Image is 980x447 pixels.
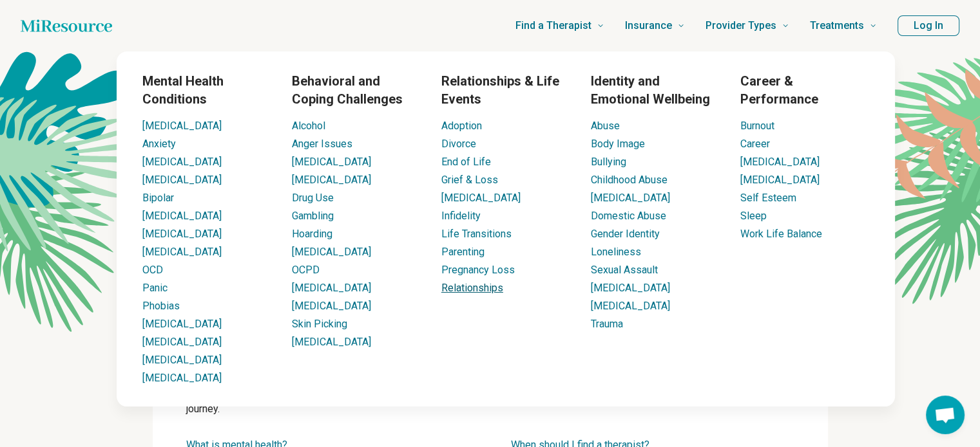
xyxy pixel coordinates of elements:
a: Phobias [142,300,180,312]
a: [MEDICAL_DATA] [142,156,222,168]
a: Adoption [441,120,482,132]
a: Parenting [441,246,485,258]
a: Work Life Balance [740,228,822,240]
a: [MEDICAL_DATA] [142,210,222,222]
a: Trauma [591,318,623,330]
a: [MEDICAL_DATA] [292,246,371,258]
h3: Identity and Emotional Wellbeing [591,72,720,108]
a: Burnout [740,120,774,132]
a: [MEDICAL_DATA] [591,192,670,204]
a: [MEDICAL_DATA] [142,120,222,132]
a: Divorce [441,138,476,150]
a: [MEDICAL_DATA] [292,336,371,348]
a: Panic [142,282,168,294]
a: [MEDICAL_DATA] [292,156,371,168]
a: Home page [21,13,112,39]
span: Provider Types [706,17,776,35]
a: [MEDICAL_DATA] [740,156,820,168]
a: Sleep [740,210,767,222]
a: Life Transitions [441,228,512,240]
a: Abuse [591,120,620,132]
a: [MEDICAL_DATA] [142,372,222,384]
a: Drug Use [292,192,334,204]
a: [MEDICAL_DATA] [142,228,222,240]
a: Domestic Abuse [591,210,666,222]
h3: Mental Health Conditions [142,72,271,108]
a: Self Esteem [740,192,796,204]
h3: Behavioral and Coping Challenges [292,72,421,108]
div: Open chat [926,396,965,434]
a: Gambling [292,210,334,222]
a: [MEDICAL_DATA] [740,174,820,186]
a: Body Image [591,138,645,150]
a: Infidelity [441,210,481,222]
a: Skin Picking [292,318,347,330]
a: [MEDICAL_DATA] [142,318,222,330]
span: Treatments [810,17,864,35]
button: Log In [898,15,959,36]
a: [MEDICAL_DATA] [142,246,222,258]
a: [MEDICAL_DATA] [142,354,222,366]
h3: Relationships & Life Events [441,72,570,108]
a: Sexual Assault [591,264,658,276]
div: Find a Therapist [39,51,972,406]
a: Anxiety [142,138,176,150]
a: [MEDICAL_DATA] [591,300,670,312]
a: Anger Issues [292,138,352,150]
span: Find a Therapist [515,17,591,35]
a: End of Life [441,156,491,168]
a: Pregnancy Loss [441,264,515,276]
a: Gender Identity [591,228,660,240]
a: [MEDICAL_DATA] [292,282,371,294]
a: Loneliness [591,246,641,258]
a: [MEDICAL_DATA] [142,174,222,186]
a: OCPD [292,264,320,276]
a: [MEDICAL_DATA] [142,336,222,348]
a: Grief & Loss [441,174,498,186]
a: [MEDICAL_DATA] [441,192,521,204]
h3: Career & Performance [740,72,869,108]
a: [MEDICAL_DATA] [292,174,371,186]
span: Insurance [625,17,672,35]
a: [MEDICAL_DATA] [292,300,371,312]
a: Childhood Abuse [591,174,668,186]
a: [MEDICAL_DATA] [591,282,670,294]
a: Alcohol [292,120,325,132]
a: OCD [142,264,163,276]
a: Bipolar [142,192,174,204]
a: Bullying [591,156,626,168]
a: Career [740,138,770,150]
a: Hoarding [292,228,332,240]
a: Relationships [441,282,503,294]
